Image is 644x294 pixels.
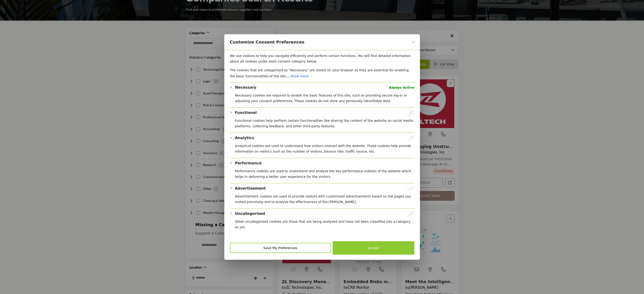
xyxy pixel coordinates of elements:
[412,41,414,43] img: Close
[404,211,414,216] input: Enable Uncategorised
[235,168,414,179] p: Performance cookies are used to understand and analyse the key performance indexes of the website...
[404,110,414,116] input: Enable Functional
[235,219,414,230] p: Other uncategorised cookies are those that are being analysed and have not been classified into a...
[290,73,309,79] button: Show more
[230,243,331,253] button: Save My Preferences
[230,67,414,79] p: The cookies that are categorized as "Necessary" are stored on your browser as they are essential ...
[389,85,414,90] span: Always Active
[235,211,265,216] button: Uncategorised
[235,143,414,154] p: Analytical cookies are used to understand how visitors interact with the website. These cookies h...
[404,186,414,191] input: Enable Advertisement
[230,39,304,45] span: Customize Consent Preferences
[235,135,254,141] button: Analytics
[235,93,414,104] p: Necessary cookies are required to enable the basic features of this site, such as providing secur...
[235,118,414,129] p: Functional cookies help perform certain functionalities like sharing the content of the website o...
[333,241,414,255] button: Accept
[235,85,256,90] button: Necessary
[404,135,414,141] input: Enable Analytics
[235,194,414,205] p: Advertisement cookies are used to provide visitors with customised advertisements based on the pa...
[235,186,266,191] button: Advertisement
[230,53,414,64] p: We use cookies to help you navigate efficiently and perform certain functions. You will find deta...
[235,160,262,166] button: Performance
[235,110,257,116] button: Functional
